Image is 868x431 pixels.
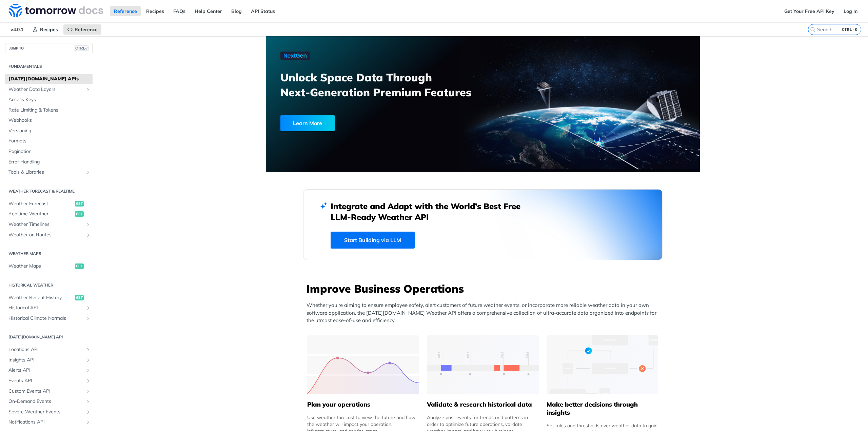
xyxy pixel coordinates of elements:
button: JUMP TOCTRL-/ [5,43,93,53]
a: Rate Limiting & Tokens [5,105,93,115]
h2: Weather Maps [5,251,93,257]
span: Rate Limiting & Tokens [8,107,91,114]
a: Custom Events APIShow subpages for Custom Events API [5,386,93,396]
button: Show subpages for Locations API [85,347,91,352]
span: Formats [8,138,91,144]
a: Insights APIShow subpages for Insights API [5,355,93,365]
button: Show subpages for Notifications API [85,419,91,425]
button: Show subpages for Tools & Libraries [85,170,91,175]
h2: Historical Weather [5,282,93,288]
button: Show subpages for Alerts API [85,368,91,373]
a: Recipes [142,6,168,16]
a: Weather on RoutesShow subpages for Weather on Routes [5,230,93,240]
img: Tomorrow.io Weather API Docs [9,4,103,17]
a: [DATE][DOMAIN_NAME] APIs [5,74,93,84]
a: Help Center [191,6,226,16]
a: Pagination [5,146,93,157]
h2: Integrate and Adapt with the World’s Best Free LLM-Ready Weather API [331,201,531,222]
a: Weather Mapsget [5,261,93,271]
a: Reference [110,6,141,16]
span: Severe Weather Events [8,409,84,415]
span: [DATE][DOMAIN_NAME] APIs [8,76,91,82]
span: Weather Maps [8,263,73,270]
a: Events APIShow subpages for Events API [5,376,93,386]
p: Whether you’re aiming to ensure employee safety, alert customers of future weather events, or inc... [307,301,663,325]
h3: Improve Business Operations [307,281,663,296]
span: v4.0.1 [7,24,27,35]
button: Show subpages for Weather Data Layers [85,87,91,92]
button: Show subpages for Events API [85,378,91,384]
span: get [75,211,84,217]
span: Realtime Weather [8,211,73,217]
span: Notifications API [8,419,84,426]
span: Historical API [8,305,84,311]
a: Tools & LibrariesShow subpages for Tools & Libraries [5,167,93,177]
a: Weather Data LayersShow subpages for Weather Data Layers [5,84,93,95]
span: Weather Forecast [8,200,73,207]
span: Weather on Routes [8,232,84,238]
span: Custom Events API [8,388,84,395]
a: Log In [840,6,861,16]
span: Weather Data Layers [8,86,84,93]
span: Reference [75,26,98,33]
span: Alerts API [8,367,84,374]
a: Access Keys [5,95,93,105]
button: Show subpages for Severe Weather Events [85,409,91,415]
img: 13d7ca0-group-496-2.svg [427,335,539,394]
h5: Plan your operations [307,400,419,409]
a: Weather Forecastget [5,199,93,209]
span: Weather Timelines [8,221,84,228]
h5: Make better decisions through insights [547,400,658,417]
span: Webhooks [8,117,91,124]
span: get [75,295,84,300]
a: Recipes [29,24,62,35]
a: Versioning [5,126,93,136]
button: Show subpages for Insights API [85,357,91,363]
span: Access Keys [8,96,91,103]
a: Error Handling [5,157,93,167]
a: Notifications APIShow subpages for Notifications API [5,417,93,427]
span: Recipes [40,26,58,33]
div: Learn More [280,115,335,131]
button: Show subpages for Weather on Routes [85,232,91,238]
a: Weather Recent Historyget [5,293,93,303]
a: Historical Climate NormalsShow subpages for Historical Climate Normals [5,313,93,324]
a: Weather TimelinesShow subpages for Weather Timelines [5,219,93,230]
button: Show subpages for Custom Events API [85,389,91,394]
h2: Fundamentals [5,63,93,70]
span: Error Handling [8,159,91,165]
button: Show subpages for Weather Timelines [85,222,91,227]
a: Severe Weather EventsShow subpages for Severe Weather Events [5,407,93,417]
a: Reference [63,24,101,35]
kbd: CTRL-K [840,26,859,33]
a: Realtime Weatherget [5,209,93,219]
span: Versioning [8,128,91,134]
a: Get Your Free API Key [781,6,838,16]
h2: [DATE][DOMAIN_NAME] API [5,334,93,340]
button: Show subpages for On-Demand Events [85,399,91,404]
img: a22d113-group-496-32x.svg [547,335,658,394]
h5: Validate & research historical data [427,400,539,409]
a: FAQs [170,6,189,16]
span: Tools & Libraries [8,169,84,176]
a: Formats [5,136,93,146]
a: Historical APIShow subpages for Historical API [5,303,93,313]
span: Locations API [8,346,84,353]
button: Show subpages for Historical Climate Normals [85,316,91,321]
span: On-Demand Events [8,398,84,405]
a: Locations APIShow subpages for Locations API [5,345,93,355]
a: On-Demand EventsShow subpages for On-Demand Events [5,396,93,407]
a: Blog [228,6,245,16]
img: NextGen [280,52,310,60]
span: get [75,263,84,269]
a: API Status [247,6,279,16]
a: Webhooks [5,115,93,125]
span: get [75,201,84,207]
span: Events API [8,377,84,384]
button: Show subpages for Historical API [85,305,91,311]
a: Learn More [280,115,448,131]
span: Insights API [8,357,84,364]
span: Historical Climate Normals [8,315,84,322]
span: CTRL-/ [74,45,89,51]
img: 39565e8-group-4962x.svg [307,335,419,394]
